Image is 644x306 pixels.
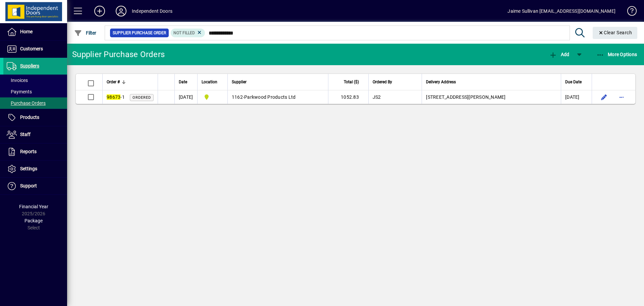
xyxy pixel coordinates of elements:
[328,90,368,104] td: 1052.83
[7,100,46,106] span: Purchase Orders
[426,78,456,86] span: Delivery Address
[549,52,569,57] span: Add
[3,161,67,177] a: Settings
[3,126,67,143] a: Staff
[20,132,31,137] span: Staff
[3,143,67,160] a: Reports
[72,49,165,60] div: Supplier Purchase Orders
[344,78,359,86] span: Total ($)
[74,30,97,36] span: Filter
[113,30,166,36] span: Supplier Purchase Order
[598,30,632,35] span: Clear Search
[89,5,110,17] button: Add
[173,31,195,35] span: Not Filled
[616,92,627,102] button: More options
[561,90,592,104] td: [DATE]
[595,48,639,60] button: More Options
[3,178,67,194] a: Support
[171,29,205,37] mat-chip: Fill Status: Not Filled
[332,78,365,86] div: Total ($)
[373,78,392,86] span: Ordered By
[232,78,247,86] span: Supplier
[593,27,638,39] button: Clear
[179,78,193,86] div: Date
[202,78,217,86] span: Location
[596,52,637,57] span: More Options
[132,95,151,100] span: Ordered
[227,90,328,104] td: -
[373,94,381,100] span: JS2
[20,46,43,51] span: Customers
[174,90,197,104] td: [DATE]
[547,48,571,60] button: Add
[244,94,296,100] span: Parkwood Products Ltd
[20,166,37,171] span: Settings
[107,94,125,100] span: -1
[3,41,67,57] a: Customers
[3,75,67,86] a: Invoices
[232,94,243,100] span: 1162
[202,78,223,86] div: Location
[107,94,120,100] em: 98673
[7,78,28,83] span: Invoices
[20,149,37,154] span: Reports
[3,97,67,109] a: Purchase Orders
[3,86,67,97] a: Payments
[19,204,48,209] span: Financial Year
[232,78,324,86] div: Supplier
[7,89,32,94] span: Payments
[565,78,588,86] div: Due Date
[20,183,37,188] span: Support
[107,78,120,86] span: Order #
[507,6,615,16] div: Jaime Sullivan [EMAIL_ADDRESS][DOMAIN_NAME]
[72,27,98,39] button: Filter
[565,78,582,86] span: Due Date
[622,1,636,23] a: Knowledge Base
[3,109,67,126] a: Products
[110,5,132,17] button: Profile
[20,115,39,120] span: Products
[179,78,187,86] span: Date
[202,93,223,101] span: Timaru
[20,29,33,34] span: Home
[24,218,43,223] span: Package
[3,24,67,40] a: Home
[373,78,418,86] div: Ordered By
[422,90,561,104] td: [STREET_ADDRESS][PERSON_NAME]
[107,78,154,86] div: Order #
[20,63,39,69] span: Suppliers
[132,6,172,16] div: Independent Doors
[599,92,609,102] button: Edit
